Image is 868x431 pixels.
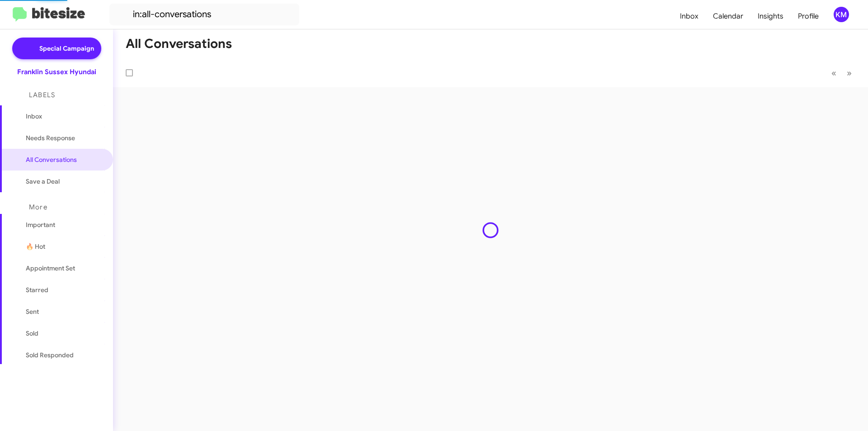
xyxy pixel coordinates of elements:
span: » [847,67,852,79]
span: 🔥 Hot [26,242,45,251]
span: Appointment Set [26,264,75,273]
input: Search [109,4,299,25]
span: More [29,203,47,211]
span: Starred [26,285,48,294]
button: KM [826,7,858,22]
span: Sold Responded [26,350,74,360]
a: Profile [791,3,826,29]
a: Insights [750,3,791,29]
div: KM [834,7,849,22]
span: Sold [26,329,38,338]
span: Labels [29,91,55,99]
span: Sent [26,307,39,316]
button: Previous [826,64,842,82]
h1: All Conversations [126,37,232,51]
span: Save a Deal [26,177,60,186]
nav: Page navigation example [826,64,857,82]
span: Inbox [26,112,103,121]
span: Important [26,220,103,229]
button: Next [841,64,857,82]
div: Franklin Sussex Hyundai [17,67,96,76]
a: Calendar [706,3,750,29]
a: Special Campaign [12,38,101,59]
span: All Conversations [26,155,77,164]
span: « [831,67,836,79]
a: Inbox [673,3,706,29]
span: Needs Response [26,133,103,142]
span: Special Campaign [39,44,94,53]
